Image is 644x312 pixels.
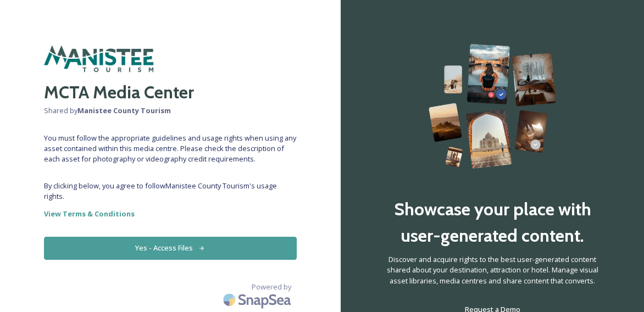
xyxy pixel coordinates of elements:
h2: MCTA Media Center [44,79,297,105]
span: Discover and acquire rights to the best user-generated content shared about your destination, att... [385,254,600,286]
strong: Manistee County Tourism [77,105,171,115]
h2: Showcase your place with user-generated content. [385,196,600,249]
span: Powered by [252,282,291,292]
a: View Terms & Conditions [44,207,297,220]
img: 63b42ca75bacad526042e722_Group%20154-p-800.png [429,44,556,169]
span: By clicking below, you agree to follow Manistee County Tourism 's usage rights. [44,181,297,202]
button: Yes - Access Files [44,237,297,259]
span: Shared by [44,105,297,116]
img: manisteetourism-webheader.png [44,44,154,74]
strong: View Terms & Conditions [44,209,135,219]
span: You must follow the appropriate guidelines and usage rights when using any asset contained within... [44,133,297,165]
